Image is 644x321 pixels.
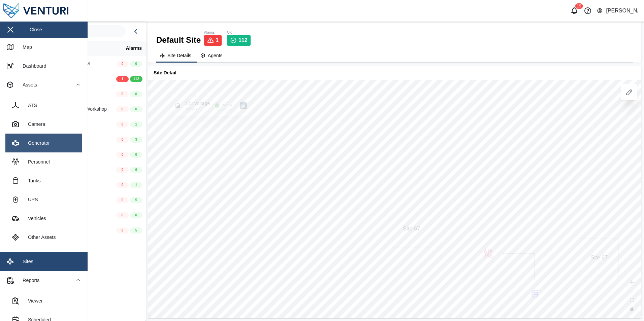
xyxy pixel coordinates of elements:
button: zoom out [627,287,636,296]
button: toggle interactivity [627,305,636,313]
div: OK [227,30,251,35]
a: 1 [204,35,222,46]
a: Other Assets [5,228,82,247]
span: 1 [122,76,124,82]
span: 0 [122,167,124,173]
span: 1 [216,37,219,43]
div: Site Detail [148,66,641,80]
div: Map [18,43,32,51]
span: Agents [208,53,223,58]
span: 1 [135,182,137,188]
div: UPS [23,196,38,203]
div: Vehicles [23,215,46,222]
span: 6 [135,167,137,173]
span: 3 [135,137,137,142]
span: 0 [122,152,124,157]
div: Sites [18,258,33,265]
div: Alarms [204,30,222,35]
div: 19 [575,3,583,9]
span: 0 [122,137,124,142]
span: 0 [135,92,137,97]
div: Viewer [23,297,43,305]
a: Personnel [5,152,82,171]
div: Generator [23,139,50,147]
img: Main Logo [3,3,91,18]
div: Other Assets [23,234,56,241]
button: zoom in [627,278,636,287]
span: 0 [135,107,137,112]
span: 5 [135,228,137,233]
div: Personnel [23,158,50,166]
div: Reports [18,277,39,284]
div: Camera [23,120,45,128]
span: 0 [135,152,137,157]
div: Close [30,26,42,33]
span: 1 [135,122,137,127]
div: Dashboard [18,62,46,70]
div: Alarms [126,45,142,52]
a: Vehicles [5,209,82,228]
div: [PERSON_NAME] [606,7,638,15]
span: 0 [122,228,124,233]
a: UPS [5,190,82,209]
div: ATS [23,102,37,109]
a: Camera [5,115,82,134]
a: Viewer [5,291,82,310]
span: Site Details [167,53,191,58]
div: React Flow controls [627,278,636,313]
button: fit view [627,296,636,305]
span: 0 [122,198,124,203]
span: 0 [122,122,124,127]
a: Tanks [5,171,82,190]
span: 112 [238,37,248,43]
span: 5 [135,198,137,203]
span: 0 [135,213,137,218]
a: Generator [5,134,82,152]
div: Tanks [23,177,41,184]
span: 0 [122,61,124,67]
span: 0 [122,107,124,112]
span: 0 [135,61,137,67]
div: Default Site [156,30,201,46]
span: 112 [133,76,139,82]
button: [PERSON_NAME] [597,6,639,15]
a: ATS [5,96,82,115]
span: 0 [122,213,124,218]
span: 0 [122,182,124,188]
span: 0 [122,92,124,97]
div: Assets [18,81,37,88]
